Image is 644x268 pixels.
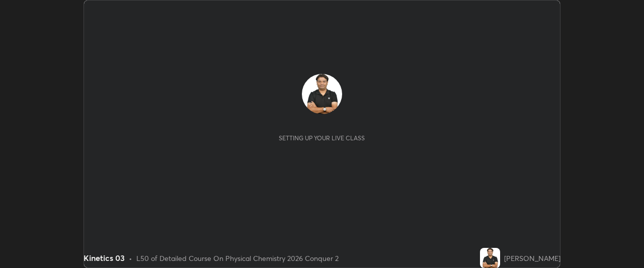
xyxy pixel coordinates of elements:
[136,253,339,263] div: L50 of Detailed Course On Physical Chemistry 2026 Conquer 2
[504,253,560,263] div: [PERSON_NAME]
[129,253,132,263] div: •
[84,252,125,264] div: Kinetics 03
[480,248,500,268] img: 61b8cc34d08742a995870d73e30419f3.jpg
[279,134,365,142] div: Setting up your live class
[302,74,342,114] img: 61b8cc34d08742a995870d73e30419f3.jpg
